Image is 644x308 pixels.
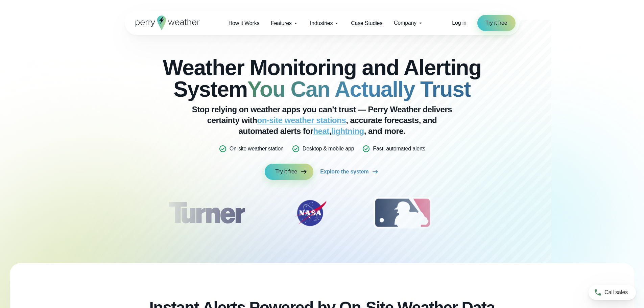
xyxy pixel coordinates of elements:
a: lightning [331,126,364,136]
p: Fast, automated alerts [373,145,425,153]
img: Turner-Construction_1.svg [158,196,254,230]
span: Call sales [604,288,628,297]
span: Explore the system [320,168,368,176]
img: PGA.svg [471,196,525,230]
a: Case Studies [345,16,388,30]
div: 1 of 12 [158,196,254,230]
a: Try it free [477,15,516,31]
p: Desktop & mobile app [303,145,354,153]
strong: You Can Actually Trust [247,77,471,101]
p: Stop relying on weather apps you can’t trust — Perry Weather delivers certainty with , accurate f... [187,104,457,137]
p: On-site weather station [230,145,284,153]
img: MLB.svg [367,196,438,230]
a: heat [313,126,329,136]
span: Case Studies [351,19,382,27]
h2: Weather Monitoring and Alerting System [159,57,486,100]
a: Explore the system [320,164,379,180]
div: 2 of 12 [287,196,334,230]
div: 3 of 12 [367,196,438,230]
span: Industries [310,19,333,27]
span: Try it free [276,168,297,176]
a: Log in [452,19,466,27]
div: slideshow [159,196,486,233]
span: Try it free [485,19,507,27]
div: 4 of 12 [471,196,525,230]
a: Call sales [589,285,636,300]
span: How it Works [229,19,260,27]
img: NASA.svg [287,196,334,230]
a: Try it free [265,164,314,180]
a: How it Works [223,16,265,30]
a: on-site weather stations [257,116,346,125]
span: Features [271,19,292,27]
span: Company [394,19,416,27]
span: Log in [452,20,466,26]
